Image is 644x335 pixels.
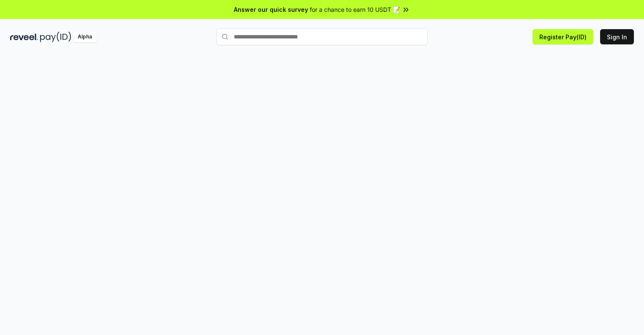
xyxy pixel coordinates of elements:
[600,29,634,44] button: Sign In
[73,32,97,42] div: Alpha
[40,32,71,42] img: pay_id
[10,32,38,42] img: reveel_dark
[310,5,400,14] span: for a chance to earn 10 USDT 📝
[234,5,308,14] span: Answer our quick survey
[533,29,593,44] button: Register Pay(ID)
